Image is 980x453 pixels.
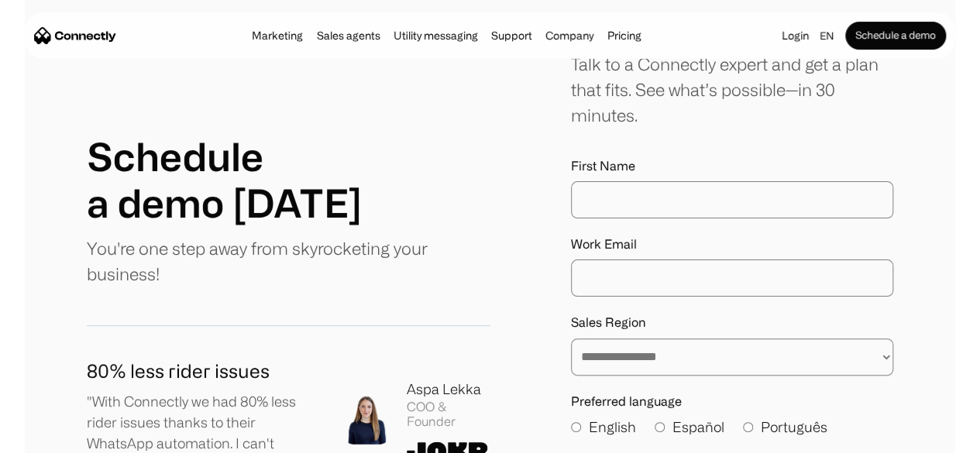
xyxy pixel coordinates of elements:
[87,133,362,226] h1: Schedule a demo [DATE]
[87,235,490,287] p: You're one step away from skyrocketing your business!
[777,25,813,46] a: Login
[407,379,490,400] div: Aspa Lekka
[571,422,581,432] input: English
[389,29,483,42] a: Utility messaging
[571,51,893,128] div: Talk to a Connectly expert and get a plan that fits. See what’s possible—in 30 minutes.
[845,22,946,50] a: Schedule a demo
[571,417,636,438] label: English
[571,237,893,252] label: Work Email
[655,422,665,432] input: Español
[820,25,834,46] div: en
[655,417,724,438] label: Español
[87,357,317,385] h1: 80% less rider issues
[603,29,646,42] a: Pricing
[34,24,116,47] a: home
[743,422,753,432] input: Português
[571,394,893,409] label: Preferred language
[813,25,845,46] div: en
[311,29,384,42] a: Sales agents
[743,417,827,438] label: Português
[487,29,537,42] a: Support
[247,29,308,42] a: Marketing
[571,159,893,173] label: First Name
[571,315,893,330] label: Sales Region
[407,400,490,429] div: COO & Founder
[545,25,593,46] div: Company
[15,424,93,448] aside: Language selected: English
[31,426,93,448] ul: Language list
[541,25,598,46] div: Company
